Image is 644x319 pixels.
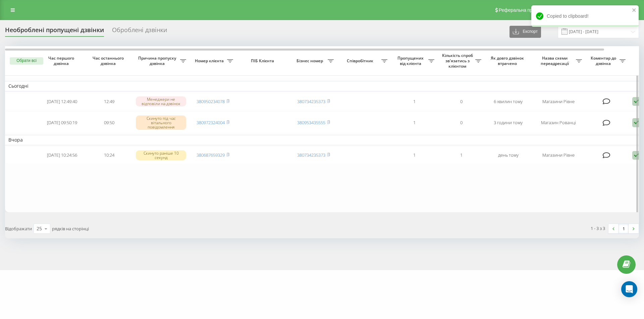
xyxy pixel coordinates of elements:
a: 380687659329 [197,152,225,158]
td: [DATE] 10:24:56 [39,147,86,164]
a: 380734235373 [297,152,325,158]
td: 09:50 [86,111,132,134]
span: Причина пропуску дзвінка [136,56,180,66]
a: 380734235373 [297,98,325,104]
td: 0 [438,111,485,134]
td: [DATE] 09:50:19 [39,111,86,134]
span: Назва схеми переадресації [535,56,576,66]
td: 6 хвилин тому [485,93,532,110]
div: 1 - 3 з 3 [591,225,605,232]
span: Реферальна програма [499,7,548,13]
a: 1 [619,224,629,233]
td: 12:49 [86,93,132,110]
td: [DATE] 12:49:40 [39,93,86,110]
a: 380972324004 [197,119,225,126]
button: close [632,7,637,14]
span: Співробітник [340,58,381,64]
td: 1 [391,111,438,134]
td: Магазини Рівне [532,93,585,110]
span: Бізнес номер [293,58,328,64]
span: Відображати [5,226,32,232]
div: Необроблені пропущені дзвінки [5,26,104,37]
span: Як довго дзвінок втрачено [490,56,526,66]
span: Коментар до дзвінка [589,56,620,66]
div: Скинуто під час вітального повідомлення [136,115,186,130]
span: Кількість спроб зв'язатись з клієнтом [441,53,475,69]
td: 0 [438,93,485,110]
td: Магазин Рованці [532,111,585,134]
div: 25 [37,225,42,232]
button: Обрати всі [10,57,43,65]
span: Час першого дзвінка [44,56,80,66]
div: Скинуто раніше 10 секунд [136,150,186,160]
td: 10:24 [86,147,132,164]
td: 3 години тому [485,111,532,134]
button: Експорт [509,26,541,38]
div: Оброблені дзвінки [112,26,167,37]
td: 1 [438,147,485,164]
a: 380953435555 [297,119,325,126]
div: Copied to clipboard! [531,5,639,27]
td: 1 [391,93,438,110]
td: Магазини Рівне [532,147,585,164]
span: Номер клієнта [193,58,227,64]
a: 380950234078 [197,98,225,104]
span: ПІБ Клієнта [242,58,284,64]
div: Менеджери не відповіли на дзвінок [136,96,186,106]
span: Пропущених від клієнта [394,56,428,66]
td: 1 [391,147,438,164]
span: рядків на сторінці [52,226,89,232]
td: день тому [485,147,532,164]
span: Час останнього дзвінка [91,56,127,66]
div: Open Intercom Messenger [621,281,637,297]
